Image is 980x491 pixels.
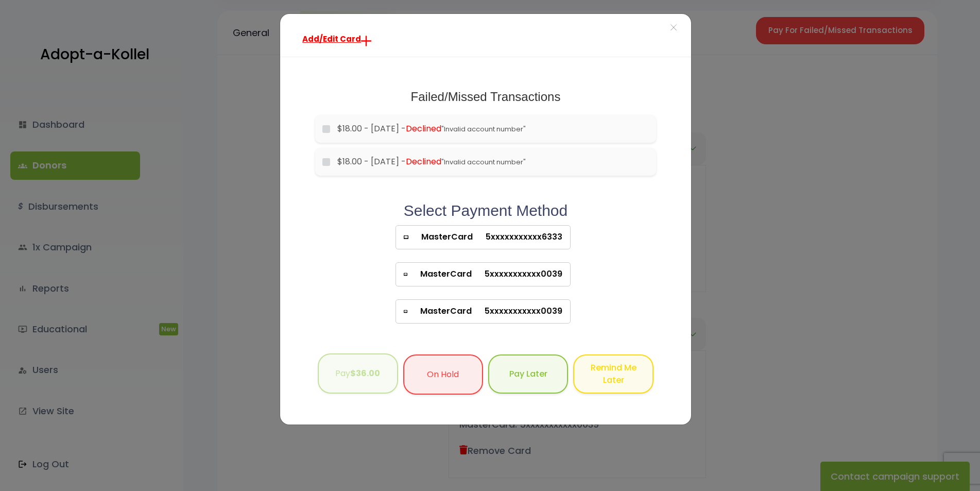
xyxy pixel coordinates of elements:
[403,354,483,395] button: On Hold
[406,123,441,134] span: Declined
[407,305,472,317] span: MasterCard
[337,123,648,135] label: $18.00 - [DATE] -
[315,90,656,105] h1: Failed/Missed Transactions
[670,17,677,39] span: ×
[441,124,526,134] span: "Invalid account number"
[302,33,361,44] span: Add/Edit Card
[441,157,526,167] span: "Invalid account number"
[350,367,380,379] b: $36.00
[315,201,656,220] h2: Select Payment Method
[407,268,472,280] span: MasterCard
[473,231,562,243] span: 5xxxxxxxxxxx6333
[488,354,568,394] button: Pay Later
[318,353,398,394] button: Pay$36.00
[408,231,473,243] span: MasterCard
[573,354,653,394] button: Remind Me Later
[406,156,441,167] span: Declined
[337,156,648,168] label: $18.00 - [DATE] -
[472,268,562,280] span: 5xxxxxxxxxxx0039
[656,14,691,43] button: ×
[472,305,562,317] span: 5xxxxxxxxxxx0039
[295,29,379,49] a: Add/Edit Card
